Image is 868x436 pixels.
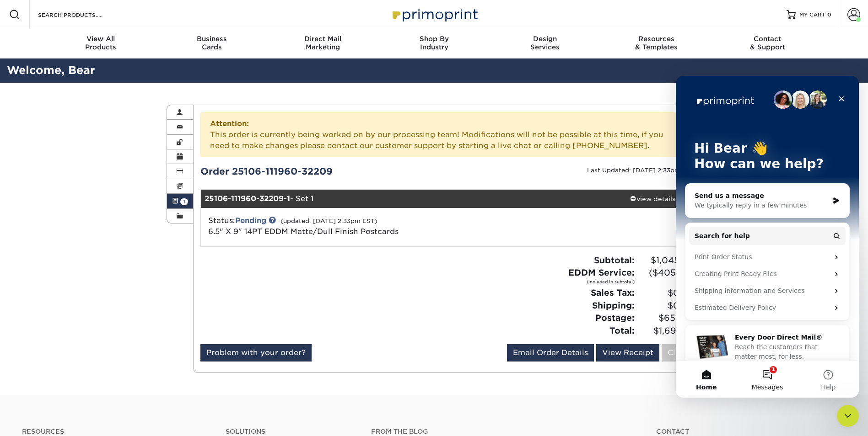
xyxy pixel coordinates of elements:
span: Contact [712,35,823,43]
a: 1 [167,194,194,208]
input: SEARCH PRODUCTS..... [37,9,126,20]
strong: Total: [609,325,635,335]
span: Shop By [378,35,490,43]
strong: Shipping: [592,300,635,310]
div: view details [612,194,694,203]
div: - Set 1 [201,190,612,208]
small: (included in subtotal) [568,279,635,285]
span: $1,697.59 [637,324,695,337]
h4: Solutions [226,428,357,436]
a: Shop ByIndustry [378,29,490,58]
span: Business [156,35,267,43]
h4: Resources [22,428,212,436]
span: View All [45,35,156,43]
a: Resources& Templates [601,29,712,58]
img: Primoprint [388,5,480,24]
a: Direct MailMarketing [267,29,378,58]
span: Direct Mail [267,35,378,43]
span: $1,045.00 [637,254,695,267]
strong: EDDM Service: [568,267,635,285]
small: (updated: [DATE] 2:33pm EST) [280,218,377,224]
h4: From the Blog [371,428,631,436]
a: DesignServices [490,29,601,58]
strong: Postage: [595,313,635,323]
strong: Sales Tax: [591,287,635,298]
span: ($405.00) [637,266,695,279]
strong: Attention: [210,119,249,128]
a: view details [612,190,694,208]
strong: 25106-111960-32209-1 [205,194,290,203]
div: Cards [156,35,267,51]
span: Resources [601,35,712,43]
div: This order is currently being worked on by our processing team! Modifications will not be possibl... [200,112,695,157]
div: Marketing [267,35,378,51]
span: $0.00 [637,287,695,299]
a: Pending [235,216,266,225]
span: 1 [180,198,188,205]
div: & Templates [601,35,712,51]
iframe: Intercom live chat [676,76,859,398]
div: & Support [712,35,823,51]
a: Contact& Support [712,29,823,58]
strong: Subtotal: [594,255,635,265]
a: View Receipt [596,344,659,362]
a: 6.5" X 9" 14PT EDDM Matte/Dull Finish Postcards [208,227,399,236]
span: 0 [827,11,831,18]
div: Order 25106-111960-32209 [194,165,447,178]
a: Close [662,344,695,362]
span: MY CART [799,11,825,19]
a: View AllProducts [45,29,156,58]
small: Last Updated: [DATE] 2:33pm EST [587,167,695,174]
a: Email Order Details [507,344,594,362]
div: Industry [378,35,490,51]
a: Contact [656,428,846,436]
div: Status: [201,215,529,237]
a: BusinessCards [156,29,267,58]
span: $0.00 [637,299,695,312]
span: Design [490,35,601,43]
div: Products [45,35,156,51]
span: $652.59 [637,312,695,324]
iframe: Intercom live chat [837,405,859,427]
div: Services [490,35,601,51]
a: Problem with your order? [200,344,312,362]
